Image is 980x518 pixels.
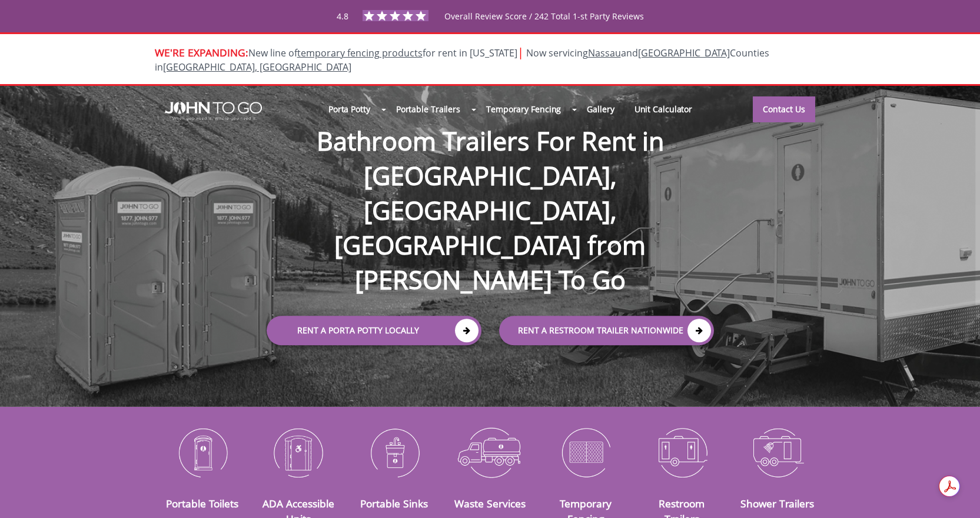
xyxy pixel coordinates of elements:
a: Gallery [577,96,624,122]
a: [GEOGRAPHIC_DATA] [638,46,730,59]
a: temporary fencing products [297,46,423,59]
span: WE'RE EXPANDING: [155,45,248,59]
a: Temporary Fencing [476,96,571,122]
img: Portable-Sinks-icon_N.png [355,422,433,483]
a: Shower Trailers [740,496,814,510]
img: Temporary-Fencing-cion_N.png [547,422,625,483]
img: ADA-Accessible-Units-icon_N.png [259,422,337,483]
a: Porta Potty [318,96,380,122]
a: Waste Services [454,496,526,510]
a: Portable Toilets [166,496,238,510]
a: Portable Trailers [386,96,470,122]
a: Rent a Porta Potty Locally [267,316,481,345]
a: Contact Us [753,96,815,122]
span: | [517,44,524,60]
a: [GEOGRAPHIC_DATA], [GEOGRAPHIC_DATA] [163,61,351,73]
img: JOHN to go [165,102,262,121]
span: Overall Review Score / 242 Total 1-st Party Reviews [444,11,644,45]
a: Portable Sinks [360,496,428,510]
img: Portable-Toilets-icon_N.png [164,422,242,483]
img: Shower-Trailers-icon_N.png [739,422,817,483]
a: Nassau [588,46,621,59]
img: Restroom-Trailers-icon_N.png [643,422,721,483]
a: Unit Calculator [624,96,703,122]
img: Waste-Services-icon_N.png [451,422,529,483]
a: rent a RESTROOM TRAILER Nationwide [499,316,714,345]
h1: Bathroom Trailers For Rent in [GEOGRAPHIC_DATA], [GEOGRAPHIC_DATA], [GEOGRAPHIC_DATA] from [PERSO... [255,85,726,297]
span: 4.8 [337,11,348,22]
span: New line of for rent in [US_STATE] [155,46,769,74]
